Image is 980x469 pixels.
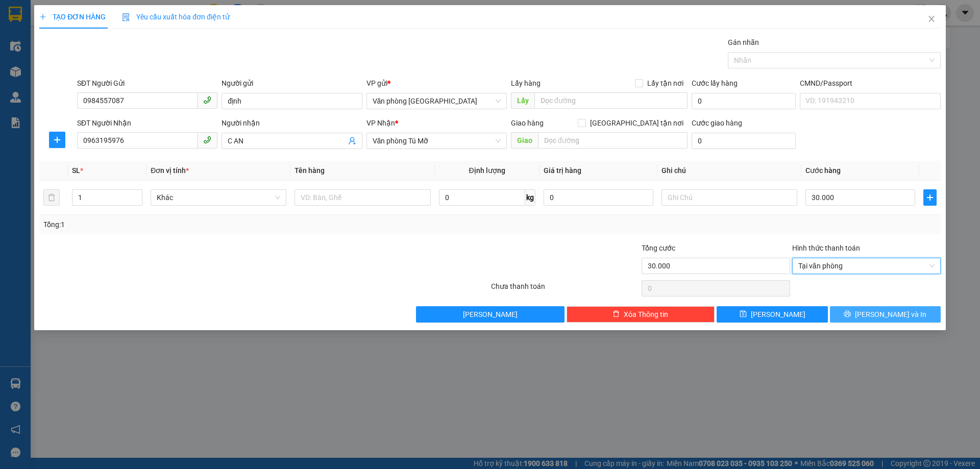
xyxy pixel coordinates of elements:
span: Đơn vị tính [151,166,189,175]
button: Close [917,5,946,34]
span: plus [50,136,65,144]
div: Người nhận [222,117,362,129]
span: phone [203,96,211,104]
span: save [740,310,747,318]
li: 01A03 [GEOGRAPHIC_DATA], [GEOGRAPHIC_DATA] ( bên cạnh cây xăng bến xe phía Bắc cũ) [57,25,232,63]
span: [PERSON_NAME] và In [855,309,926,320]
div: SĐT Người Nhận [77,117,217,129]
span: [PERSON_NAME] [751,309,805,320]
input: Ghi Chú [661,189,797,206]
div: Người gửi [222,78,362,89]
label: Cước giao hàng [692,119,742,127]
span: plus [39,13,46,20]
span: Giao [511,132,538,149]
li: Hotline: 1900888999 [57,63,232,76]
span: printer [844,310,851,318]
label: Hình thức thanh toán [792,244,860,252]
label: Cước lấy hàng [692,79,738,87]
span: Lấy [511,92,534,109]
span: Tên hàng [295,166,325,175]
div: CMND/Passport [800,78,940,89]
input: Cước lấy hàng [692,93,796,109]
div: VP gửi [366,78,507,89]
img: icon [122,13,130,21]
span: kg [525,189,535,206]
input: Cước giao hàng [692,133,796,149]
div: Tổng: 1 [43,219,378,230]
span: Yêu cầu xuất hóa đơn điện tử [122,13,230,21]
span: Tại văn phòng [798,258,935,274]
span: close [927,15,936,23]
span: Giao hàng [511,119,544,127]
span: SL [72,166,80,175]
span: Giá trị hàng [544,166,581,175]
button: [PERSON_NAME] [416,306,565,323]
span: Cước hàng [805,166,841,175]
button: save[PERSON_NAME] [717,306,827,323]
span: Văn phòng Tú Mỡ [373,133,501,149]
b: 36 Limousine [107,12,181,24]
span: plus [924,193,936,202]
input: Dọc đường [534,92,688,109]
button: plus [923,189,937,206]
img: logo.jpg [13,13,64,64]
input: Dọc đường [538,132,688,149]
span: Khác [157,190,280,205]
button: printer[PERSON_NAME] và In [830,306,941,323]
span: Lấy hàng [511,79,541,87]
span: Lấy tận nơi [643,78,688,89]
span: [GEOGRAPHIC_DATA] tận nơi [586,117,688,129]
input: VD: Bàn, Ghế [295,189,430,206]
div: Chưa thanh toán [490,281,641,299]
div: SĐT Người Gửi [77,78,217,89]
span: VP Nhận [366,119,395,127]
span: delete [612,310,620,318]
th: Ghi chú [657,161,801,181]
span: Định lượng [469,166,505,175]
label: Gán nhãn [728,38,759,46]
span: TẠO ĐƠN HÀNG [39,13,106,21]
input: 0 [544,189,653,206]
button: deleteXóa Thông tin [567,306,715,323]
span: user-add [348,137,356,145]
span: [PERSON_NAME] [463,309,518,320]
span: phone [203,136,211,144]
button: delete [43,189,60,206]
span: Tổng cước [642,244,675,252]
span: Xóa Thông tin [624,309,668,320]
span: Văn phòng Thanh Hóa [373,93,501,109]
button: plus [49,132,65,148]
